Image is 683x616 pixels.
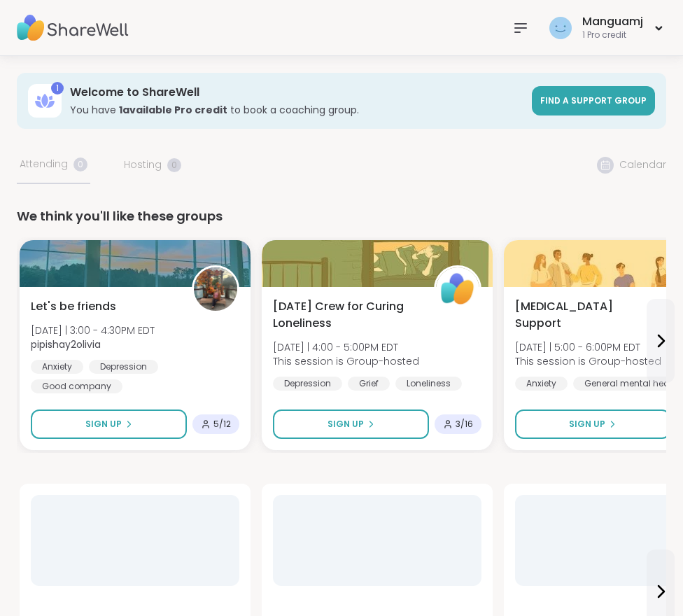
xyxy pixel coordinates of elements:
[569,418,605,430] span: Sign Up
[515,354,661,368] span: This session is Group-hosted
[436,267,479,311] img: ShareWell
[31,409,187,439] button: Sign Up
[515,340,661,354] span: [DATE] | 5:00 - 6:00PM EDT
[515,298,661,332] span: [MEDICAL_DATA] Support
[348,377,390,391] div: Grief
[70,103,523,117] h3: You have to book a coaching group.
[17,3,129,52] img: ShareWell Nav Logo
[31,323,155,337] span: [DATE] | 3:00 - 4:30PM EDT
[89,360,158,374] div: Depression
[540,94,647,106] span: Find a support group
[31,337,101,351] b: pipishay2olivia
[31,379,122,393] div: Good company
[549,17,572,39] img: Manguamj
[70,85,523,100] h3: Welcome to ShareWell
[532,86,655,115] a: Find a support group
[273,377,342,391] div: Depression
[515,377,568,391] div: Anxiety
[31,360,83,374] div: Anxiety
[194,267,237,311] img: pipishay2olivia
[273,298,418,332] span: [DATE] Crew for Curing Loneliness
[515,409,670,439] button: Sign Up
[31,298,116,315] span: Let's be friends
[273,409,429,439] button: Sign Up
[119,103,227,117] b: 1 available Pro credit
[213,419,231,430] span: 5 / 12
[582,14,643,29] div: Manguamj
[395,377,462,391] div: Loneliness
[456,419,473,430] span: 3 / 16
[582,29,643,41] div: 1 Pro credit
[51,82,64,94] div: 1
[273,340,419,354] span: [DATE] | 4:00 - 5:00PM EDT
[273,354,419,368] span: This session is Group-hosted
[17,206,666,226] div: We think you'll like these groups
[85,418,122,430] span: Sign Up
[328,418,364,430] span: Sign Up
